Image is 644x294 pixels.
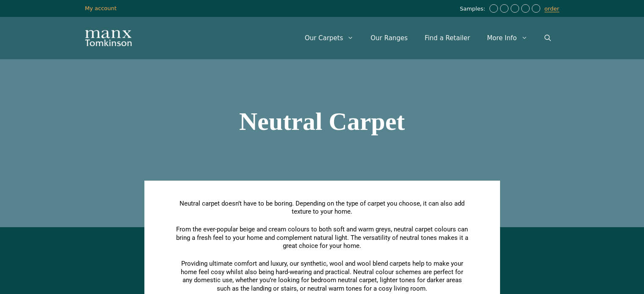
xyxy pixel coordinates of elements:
a: Our Ranges [362,25,416,51]
span: From the ever-popular beige and cream colours to both soft and warm greys, neutral carpet colours... [176,225,468,250]
img: Manx Tomkinson [85,30,132,46]
span: Providing ultimate comfort and luxury, our synthetic, wool and wool blend carpets help to make yo... [181,260,463,292]
a: More Info [478,25,536,51]
a: Find a Retailer [416,25,478,51]
a: My account [85,5,117,11]
a: Open Search Bar [536,25,559,51]
h1: Neutral Carpet [85,109,559,134]
span: Neutral carpet doesn’t have to be boring. Depending on the type of carpet you choose, it can also... [180,200,464,216]
a: order [544,5,559,12]
a: Our Carpets [296,25,362,51]
span: Samples: [460,5,487,13]
nav: Primary [296,25,559,51]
